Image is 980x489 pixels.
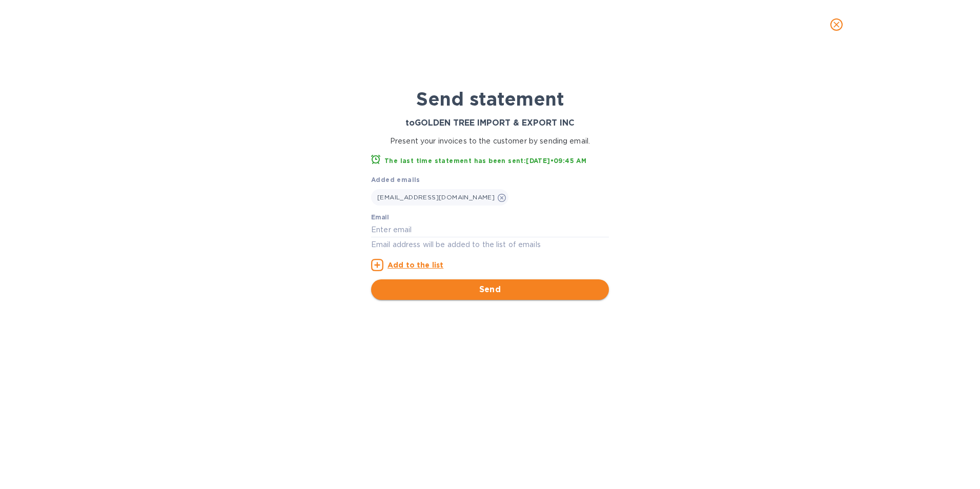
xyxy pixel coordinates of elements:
[371,189,508,206] div: [EMAIL_ADDRESS][DOMAIN_NAME]
[371,279,609,300] button: Send
[824,12,849,37] button: close
[371,222,609,237] input: Enter email
[416,88,564,110] b: Send statement
[384,157,586,165] b: The last time statement has been sent: [DATE] • 09:45 AM
[371,136,609,147] p: Present your invoices to the customer by sending email.
[371,118,609,128] h3: to GOLDEN TREE IMPORT & EXPORT INC
[371,239,609,251] p: Email address will be added to the list of emails
[371,176,420,184] b: Added emails
[371,215,389,221] label: Email
[379,283,601,296] span: Send
[387,261,443,269] u: Add to the list
[377,193,495,201] span: [EMAIL_ADDRESS][DOMAIN_NAME]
